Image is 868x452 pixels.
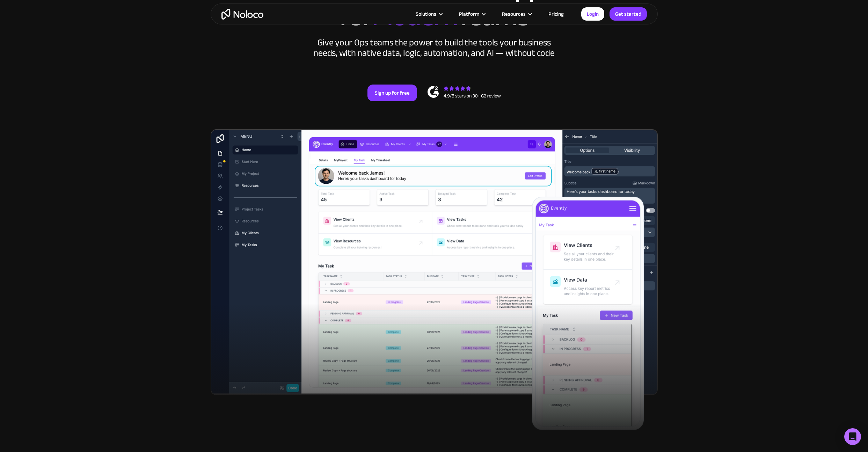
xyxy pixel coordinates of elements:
div: Solutions [407,9,450,19]
a: Login [581,7,604,21]
div: Platform [459,9,479,19]
div: Platform [450,9,493,19]
div: Give your Ops teams the power to build the tools your business needs, with native data, logic, au... [312,37,556,58]
div: Resources [493,9,540,19]
a: Pricing [540,9,572,19]
div: Resources [502,9,526,19]
div: Open Intercom Messenger [844,428,861,445]
a: home [221,9,263,20]
a: Get started [610,7,647,21]
a: Sign up for free [367,85,417,101]
div: Solutions [416,9,436,19]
